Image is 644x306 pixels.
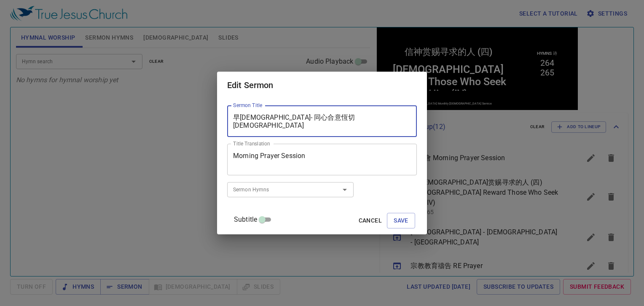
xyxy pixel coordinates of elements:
[233,152,411,168] textarea: Morning Prayer Session
[339,184,351,196] button: Open
[28,84,115,87] div: [DEMOGRAPHIC_DATA] Monthly [DEMOGRAPHIC_DATA] Service
[164,50,177,59] li: 265
[359,215,382,226] span: Cancel
[164,40,177,50] li: 264
[394,215,408,226] span: Save
[355,213,385,228] button: Cancel
[28,28,115,40] div: 信神赏赐寻求的人 (四)
[233,113,411,129] textarea: 早[DEMOGRAPHIC_DATA]- 同心合意恆切[DEMOGRAPHIC_DATA]
[160,32,180,38] p: Hymns 诗
[3,45,139,82] div: [DEMOGRAPHIC_DATA] Reward Those Who Seek Him (IV)
[387,213,415,228] button: Save
[227,78,417,92] h2: Edit Sermon
[234,215,257,225] span: Subtitle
